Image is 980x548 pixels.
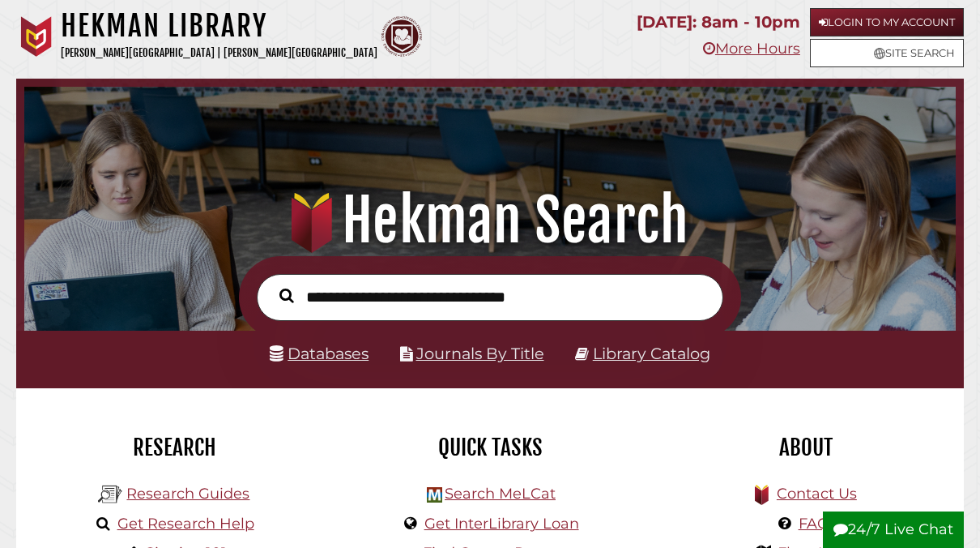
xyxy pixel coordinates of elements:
[39,185,941,256] h1: Hekman Search
[28,434,320,461] h2: Research
[381,16,422,57] img: Calvin Theological Seminary
[424,515,579,533] a: Get InterLibrary Loan
[799,515,837,533] a: FAQs
[279,288,294,303] i: Search
[445,485,556,503] a: Search MeLCat
[660,434,952,461] h2: About
[117,515,254,533] a: Get Research Help
[126,485,249,503] a: Research Guides
[810,8,964,36] a: Login to My Account
[61,44,377,62] p: [PERSON_NAME][GEOGRAPHIC_DATA] | [PERSON_NAME][GEOGRAPHIC_DATA]
[271,285,302,307] button: Search
[270,344,369,363] a: Databases
[344,434,636,461] h2: Quick Tasks
[98,482,122,507] img: Hekman Library Logo
[593,344,710,363] a: Library Catalog
[427,487,442,503] img: Hekman Library Logo
[16,16,57,57] img: Calvin University
[777,485,857,503] a: Contact Us
[810,39,964,67] a: Site Search
[61,8,377,44] h1: Hekman Library
[637,8,800,36] p: [DATE]: 8am - 10pm
[703,40,800,58] a: More Hours
[416,344,544,363] a: Journals By Title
